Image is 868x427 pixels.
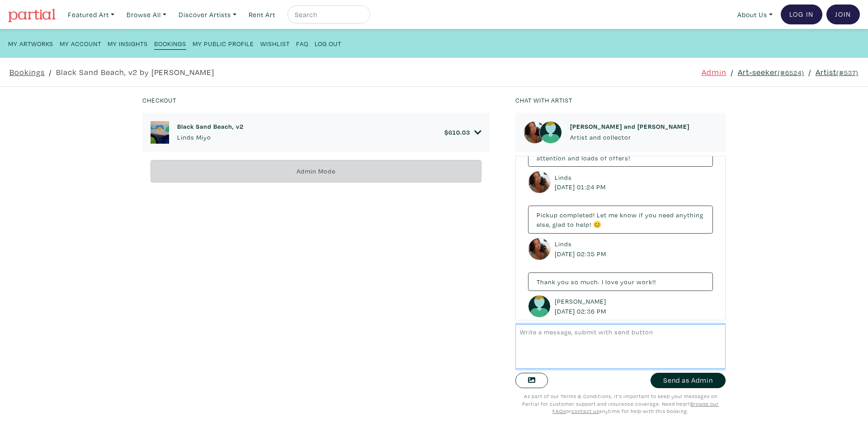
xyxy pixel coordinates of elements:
[597,211,607,219] span: Let
[537,211,558,219] span: Pickup
[528,171,551,193] img: phpThumb.php
[528,295,551,318] img: avatar.png
[528,238,551,260] img: phpThumb.php
[731,66,734,78] span: /
[651,373,726,389] button: Send as Admin
[571,408,599,414] a: contact us
[64,5,118,24] a: Featured Art
[602,277,604,286] span: I
[315,37,341,49] a: Log Out
[49,66,52,78] span: /
[836,68,859,77] small: (#537)
[151,121,169,144] img: phpThumb.php
[552,400,719,415] a: Browse our FAQs
[315,39,341,48] small: Log Out
[609,211,618,219] span: me
[570,132,689,142] p: Artist and collector
[524,121,546,144] img: phpThumb.php
[581,154,599,162] span: loads
[193,37,254,49] a: My Public Profile
[175,5,241,24] a: Discover Artists
[637,277,656,286] span: work!!
[576,220,591,229] span: help!
[620,211,637,219] span: know
[193,39,254,48] small: My Public Profile
[154,37,186,50] a: Bookings
[296,39,308,48] small: FAQ
[537,277,556,286] span: Thank
[123,5,170,24] a: Browse All
[593,220,602,229] span: 😊
[108,39,148,48] small: My Insights
[260,37,290,49] a: Wishlist
[570,122,689,130] h6: [PERSON_NAME] and [PERSON_NAME]
[555,173,608,192] small: Linds [DATE] 01:24 PM
[816,66,859,78] a: Artist(#537)
[56,66,214,78] a: Black Sand Beach, v2 by [PERSON_NAME]
[555,239,609,258] small: Linds [DATE] 02:35 PM
[8,37,53,49] a: My Artworks
[448,128,470,136] span: 610.03
[645,211,657,219] span: you
[177,132,244,142] p: Linds Miyo
[8,39,53,48] small: My Artworks
[154,39,186,48] small: Bookings
[444,128,481,136] a: $610.03
[444,128,470,136] h6: $
[552,220,566,229] span: glad
[568,154,580,162] span: and
[142,96,176,104] small: Checkout
[294,9,362,20] input: Search
[580,277,600,286] span: much.
[151,160,481,183] div: Admin Mode
[560,211,595,219] span: completed!
[296,37,308,49] a: FAQ
[600,154,607,162] span: of
[567,220,574,229] span: to
[778,68,804,77] small: (#6524)
[826,5,860,24] a: Join
[9,66,45,78] a: Bookings
[738,66,804,78] a: Art-seeker(#6524)
[60,37,101,49] a: My Account
[620,277,635,286] span: your
[605,277,618,286] span: love
[733,5,777,24] a: About Us
[659,211,674,219] span: need
[245,5,279,24] a: Rent Art
[60,39,101,48] small: My Account
[177,122,244,130] h6: Black Sand Beach, v2
[522,393,719,414] small: As part of our Terms & Conditions, it's important to keep your messages on Partial for customer s...
[702,66,726,78] a: Admin
[537,220,551,229] span: else,
[555,296,609,316] small: [PERSON_NAME] [DATE] 02:36 PM
[557,277,569,286] span: you
[539,121,562,144] img: avatar.png
[177,122,244,142] a: Black Sand Beach, v2 Linds Miyo
[676,211,703,219] span: anything
[571,277,579,286] span: so
[108,37,148,49] a: My Insights
[537,154,566,162] span: attention
[639,211,643,219] span: if
[515,96,572,104] small: Chat with artist
[260,39,290,48] small: Wishlist
[781,5,822,24] a: Log In
[808,66,811,78] span: /
[609,154,630,162] span: offers!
